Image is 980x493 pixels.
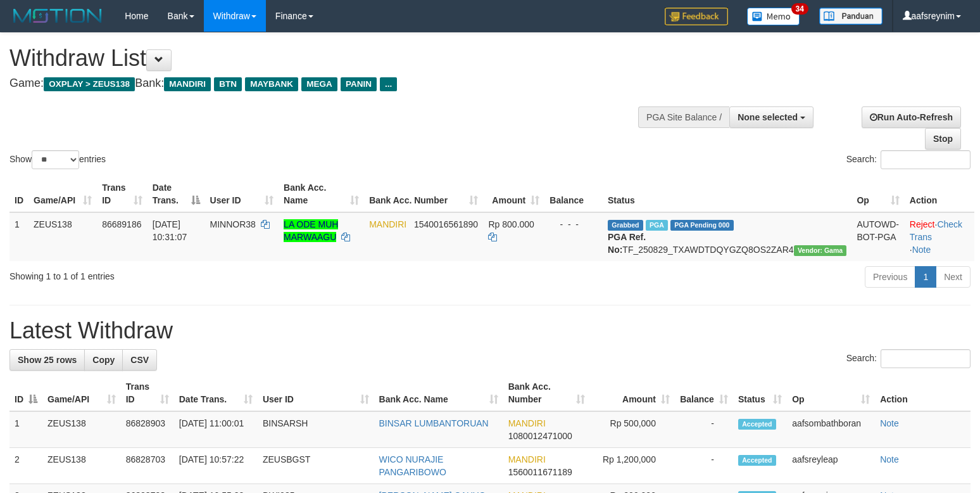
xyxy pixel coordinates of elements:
[84,349,123,371] a: Copy
[638,106,729,128] div: PGA Site Balance /
[9,46,641,71] h1: Withdraw List
[9,349,85,371] a: Show 25 rows
[915,266,936,288] a: 1
[862,106,961,128] a: Run Auto-Refresh
[819,8,883,25] img: panduan.png
[9,212,28,261] td: 1
[846,150,971,169] label: Search:
[32,150,79,169] select: Showentries
[590,375,675,411] th: Amount: activate to sort column ascending
[121,375,174,411] th: Trans ID: activate to sort column ascending
[488,219,534,229] span: Rp 800.000
[503,375,591,411] th: Bank Acc. Number: activate to sort column ascending
[210,219,256,229] span: MINNOR38
[379,418,489,428] a: BINSAR LUMBANTORUAN
[508,467,572,477] span: Copy 1560011671189 to clipboard
[794,245,847,256] span: Vendor URL: https://trx31.1velocity.biz
[284,219,338,242] a: LA ODE MUH MARWAAGU
[865,266,915,288] a: Previous
[608,220,643,231] span: Grabbed
[670,220,734,231] span: PGA Pending
[733,375,787,411] th: Status: activate to sort column ascending
[910,219,935,229] a: Reject
[508,418,546,428] span: MANDIRI
[97,176,148,212] th: Trans ID: activate to sort column ascending
[174,375,258,411] th: Date Trans.: activate to sort column ascending
[364,176,483,212] th: Bank Acc. Number: activate to sort column ascending
[508,454,546,464] span: MANDIRI
[787,375,875,411] th: Op: activate to sort column ascending
[675,375,733,411] th: Balance: activate to sort column ascending
[881,150,971,169] input: Search:
[414,219,478,229] span: Copy 1540016561890 to clipboard
[258,448,374,484] td: ZEUSBGST
[905,176,974,212] th: Action
[28,212,97,261] td: ZEUS138
[603,212,851,261] td: TF_250829_TXAWDTDQYGZQ8OS2ZAR4
[925,128,961,150] a: Stop
[42,448,121,484] td: ZEUS138
[665,8,728,25] img: Feedback.jpg
[301,77,337,91] span: MEGA
[92,355,115,365] span: Copy
[9,375,42,411] th: ID: activate to sort column descending
[121,448,174,484] td: 86828703
[846,349,971,368] label: Search:
[544,176,603,212] th: Balance
[787,411,875,448] td: aafsombathboran
[851,212,904,261] td: AUTOWD-BOT-PGA
[483,176,544,212] th: Amount: activate to sort column ascending
[729,106,814,128] button: None selected
[905,212,974,261] td: · ·
[936,266,971,288] a: Next
[9,318,971,343] h1: Latest Withdraw
[9,411,42,448] td: 1
[787,448,875,484] td: aafsreyleap
[214,77,242,91] span: BTN
[44,77,135,91] span: OXPLAY > ZEUS138
[880,418,899,428] a: Note
[747,8,800,25] img: Button%20Memo.svg
[148,176,205,212] th: Date Trans.: activate to sort column descending
[18,355,77,365] span: Show 25 rows
[603,176,851,212] th: Status
[369,219,406,229] span: MANDIRI
[738,455,776,466] span: Accepted
[9,6,106,25] img: MOTION_logo.png
[258,375,374,411] th: User ID: activate to sort column ascending
[153,219,187,242] span: [DATE] 10:31:07
[102,219,141,229] span: 86689186
[851,176,904,212] th: Op: activate to sort column ascending
[590,411,675,448] td: Rp 500,000
[675,448,733,484] td: -
[380,77,397,91] span: ...
[912,245,931,255] a: Note
[880,454,899,464] a: Note
[174,448,258,484] td: [DATE] 10:57:22
[738,112,798,122] span: None selected
[174,411,258,448] td: [DATE] 11:00:01
[164,77,211,91] span: MANDIRI
[590,448,675,484] td: Rp 1,200,000
[245,77,298,91] span: MAYBANK
[130,355,149,365] span: CSV
[910,219,962,242] a: Check Trans
[508,431,572,441] span: Copy 1080012471000 to clipboard
[9,176,28,212] th: ID
[122,349,157,371] a: CSV
[875,375,971,411] th: Action
[379,454,446,477] a: WICO NURAJIE PANGARIBOWO
[9,150,106,169] label: Show entries
[9,77,641,90] h4: Game: Bank:
[9,448,42,484] td: 2
[9,265,399,283] div: Showing 1 to 1 of 1 entries
[341,77,377,91] span: PANIN
[738,419,776,430] span: Accepted
[608,232,646,255] b: PGA Ref. No:
[42,375,121,411] th: Game/API: activate to sort column ascending
[279,176,364,212] th: Bank Acc. Name: activate to sort column ascending
[550,218,598,231] div: - - -
[881,349,971,368] input: Search:
[28,176,97,212] th: Game/API: activate to sort column ascending
[42,411,121,448] td: ZEUS138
